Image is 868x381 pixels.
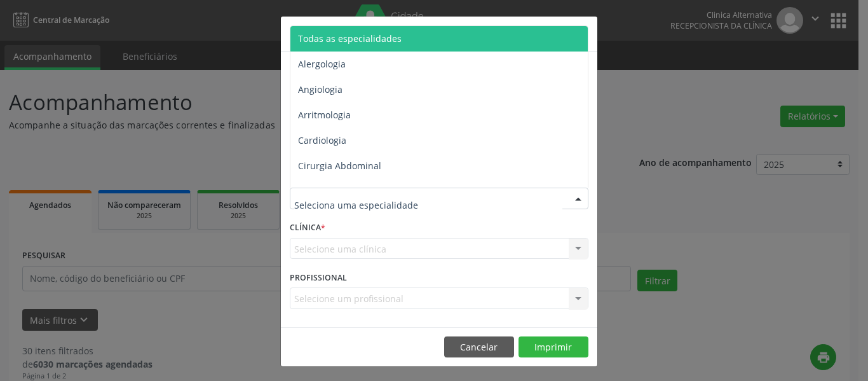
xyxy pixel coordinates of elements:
span: Cirurgia Abdominal [298,160,381,172]
span: Cirurgia Bariatrica [298,185,376,197]
span: Arritmologia [298,109,351,121]
button: Close [572,17,597,48]
label: PROFISSIONAL [290,268,347,287]
h5: Relatório de agendamentos [290,25,435,42]
input: Seleciona uma especialidade [294,192,562,218]
span: Alergologia [298,58,346,70]
label: CLÍNICA [290,218,325,238]
button: Imprimir [519,336,588,358]
button: Cancelar [444,336,514,358]
span: Angiologia [298,83,342,95]
span: Cardiologia [298,134,346,146]
span: Todas as especialidades [298,32,402,45]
